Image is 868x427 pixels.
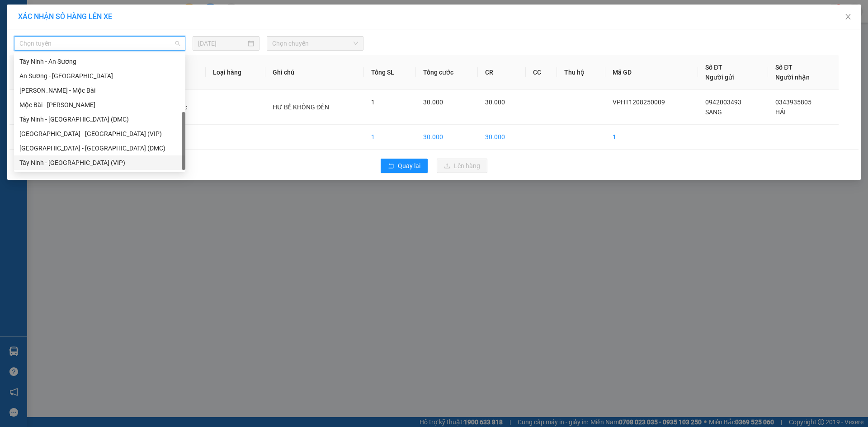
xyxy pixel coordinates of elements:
span: Quay lại [398,161,420,171]
th: Thu hộ [557,55,605,90]
span: 30.000 [485,99,505,106]
div: An Sương - Tây Ninh [14,69,185,83]
span: Chọn chuyến [272,37,358,50]
span: XÁC NHẬN SỐ HÀNG LÊN XE [18,12,112,21]
th: Tổng cước [416,55,478,90]
button: uploadLên hàng [437,159,487,173]
th: ĐVT [165,55,206,90]
td: 30.000 [478,125,525,150]
span: Số ĐT [775,64,793,71]
button: rollbackQuay lại [381,159,428,173]
div: Tây Ninh - Sài Gòn (VIP) [14,155,185,170]
td: 1 [605,125,698,150]
div: Tây Ninh - An Sương [14,54,185,69]
div: [GEOGRAPHIC_DATA] - [GEOGRAPHIC_DATA] (VIP) [19,129,180,139]
th: CR [478,55,525,90]
span: Chọn tuyến [19,37,180,50]
div: Mộc Bài - [PERSON_NAME] [19,100,180,110]
div: Mộc Bài - Hồ Chí Minh [14,98,185,112]
div: [PERSON_NAME] - Mộc Bài [19,85,180,95]
span: close [844,13,852,20]
span: Người nhận [775,74,810,81]
span: HẢI [775,108,786,116]
th: Ghi chú [265,55,364,90]
div: Tây Ninh - Sài Gòn (DMC) [14,112,185,127]
span: Số ĐT [705,64,722,71]
th: STT [9,55,46,90]
th: Loại hàng [206,55,265,90]
td: 1 [364,125,416,150]
span: 30.000 [423,99,443,106]
th: Mã GD [605,55,698,90]
span: 0942003493 [705,99,741,106]
span: Người gửi [705,74,734,81]
div: Sài Gòn - Tây Ninh (VIP) [14,127,185,141]
th: Tổng SL [364,55,416,90]
div: Sài Gòn - Tây Ninh (DMC) [14,141,185,155]
span: 1 [371,99,375,106]
span: HƯ BỂ KHÔNG ĐỀN [273,103,329,111]
button: Close [835,5,861,30]
div: Tây Ninh - [GEOGRAPHIC_DATA] (DMC) [19,114,180,124]
td: 1 [9,90,46,125]
div: Hồ Chí Minh - Mộc Bài [14,83,185,98]
input: 12/08/2025 [198,38,246,48]
span: 0343935805 [775,99,811,106]
div: [GEOGRAPHIC_DATA] - [GEOGRAPHIC_DATA] (DMC) [19,143,180,153]
span: VPHT1208250009 [613,99,665,106]
th: CC [526,55,557,90]
span: rollback [388,163,394,170]
td: 30.000 [416,125,478,150]
td: Khác [165,90,206,125]
div: An Sương - [GEOGRAPHIC_DATA] [19,71,180,81]
div: Tây Ninh - An Sương [19,56,180,66]
span: SANG [705,108,722,116]
div: Tây Ninh - [GEOGRAPHIC_DATA] (VIP) [19,158,180,168]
